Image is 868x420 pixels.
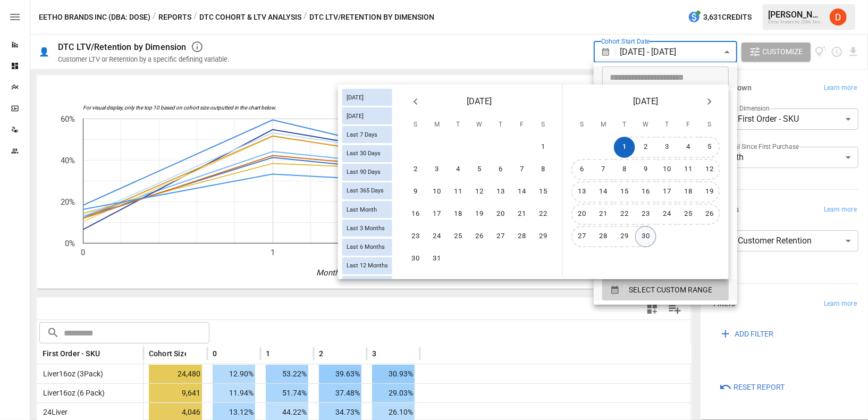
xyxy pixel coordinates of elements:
span: [DATE] [342,94,368,101]
div: Last 30 Days [342,145,392,162]
span: Monday [427,114,446,136]
div: Last 3 Months [342,220,392,237]
span: Tuesday [615,114,634,136]
button: 26 [699,204,720,225]
span: Last 90 Days [342,169,385,175]
button: 6 [571,159,593,180]
button: 22 [533,204,554,225]
button: 18 [448,204,469,225]
button: 2 [635,137,656,158]
button: 20 [490,204,511,225]
button: 18 [678,181,699,203]
button: 27 [571,226,593,247]
div: Last 7 Days [342,126,392,143]
span: Friday [679,114,698,136]
span: SELECT CUSTOM RANGE [629,283,712,297]
span: Monday [594,114,613,136]
span: Saturday [534,114,553,136]
span: Tuesday [449,114,468,136]
button: 11 [678,159,699,180]
span: Sunday [406,114,425,136]
button: 7 [511,159,533,180]
span: [DATE] [342,113,368,120]
button: 22 [614,204,635,225]
button: 30 [635,226,656,247]
button: 31 [426,248,448,270]
button: 1 [614,137,635,158]
button: 9 [405,181,426,203]
button: 5 [469,159,490,180]
button: 1 [533,137,554,158]
button: 4 [678,137,699,158]
span: Last 365 Days [342,187,388,194]
span: Wednesday [636,114,655,136]
button: 19 [699,181,720,203]
button: 30 [405,248,426,270]
button: 8 [614,159,635,180]
div: [DATE] [342,107,392,124]
span: Last 7 Days [342,131,382,138]
button: 12 [699,159,720,180]
span: Thursday [491,114,510,136]
button: 8 [533,159,554,180]
button: 28 [593,226,614,247]
span: [DATE] [467,94,492,109]
button: 25 [448,226,469,247]
div: Last 90 Days [342,164,392,181]
button: 29 [614,226,635,247]
button: 21 [511,204,533,225]
span: Last 3 Months [342,225,389,232]
div: Last Month [342,201,392,218]
button: Previous month [405,91,426,112]
div: Last 6 Months [342,239,392,256]
button: 21 [593,204,614,225]
button: 24 [656,204,678,225]
span: Thursday [658,114,677,136]
div: Last 12 Months [342,257,392,274]
button: 15 [533,181,554,203]
span: Wednesday [470,114,489,136]
div: Last 365 Days [342,182,392,199]
button: 23 [635,204,656,225]
button: 13 [571,181,593,203]
button: 23 [405,226,426,247]
span: Sunday [572,114,592,136]
span: [DATE] [633,94,658,109]
button: 20 [571,204,593,225]
button: 2 [405,159,426,180]
button: 9 [635,159,656,180]
button: 17 [426,204,448,225]
button: 5 [699,137,720,158]
span: Last 30 Days [342,150,385,157]
button: 16 [635,181,656,203]
span: Last 6 Months [342,243,389,250]
button: 3 [426,159,448,180]
button: SELECT CUSTOM RANGE [602,279,729,300]
span: Last Month [342,206,381,213]
button: 24 [426,226,448,247]
span: Saturday [700,114,719,136]
button: 26 [469,226,490,247]
button: 12 [469,181,490,203]
span: Last 12 Months [342,262,392,269]
button: Next month [699,91,720,112]
button: 17 [656,181,678,203]
button: 29 [533,226,554,247]
button: 10 [426,181,448,203]
button: 13 [490,181,511,203]
div: Last Year [342,276,392,293]
button: 14 [593,181,614,203]
button: 3 [656,137,678,158]
span: Friday [512,114,532,136]
button: 10 [656,159,678,180]
button: 15 [614,181,635,203]
div: [DATE] [342,89,392,106]
button: 14 [511,181,533,203]
button: 6 [490,159,511,180]
button: 11 [448,181,469,203]
button: 27 [490,226,511,247]
button: 7 [593,159,614,180]
button: 28 [511,226,533,247]
button: 4 [448,159,469,180]
button: 19 [469,204,490,225]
